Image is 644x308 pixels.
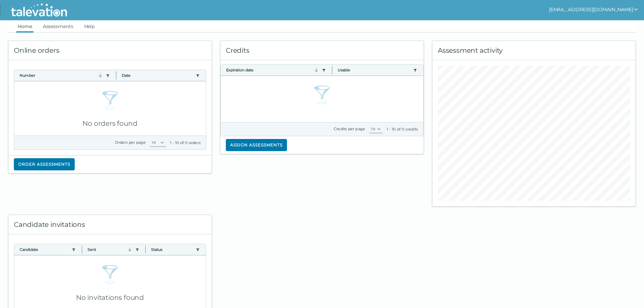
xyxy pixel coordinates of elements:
[330,63,334,77] button: Column resize handle
[122,73,193,78] button: Date
[338,67,410,73] button: Usable
[14,158,75,170] button: Order assessments
[20,73,103,78] button: Number
[143,242,148,257] button: Column resize handle
[82,119,137,127] span: No orders found
[226,139,287,151] button: Assign assessments
[83,20,96,32] a: Help
[20,247,69,252] button: Candidate
[334,126,365,131] label: Credits per page
[151,247,193,252] button: Status
[8,41,212,60] div: Online orders
[8,2,70,19] img: Talevation_Logo_Transparent_white.png
[8,215,212,234] div: Candidate invitations
[16,20,33,32] a: Home
[76,293,144,302] span: No invitations found
[114,68,118,82] button: Column resize handle
[80,242,84,257] button: Column resize handle
[549,5,639,14] button: show user actions
[115,140,146,145] label: Orders per page
[170,140,200,145] div: 1 - 10 of 0 orders
[42,20,75,32] a: Assessments
[88,247,132,252] button: Sent
[387,126,418,132] div: 1 - 10 of 0 credits
[226,67,319,73] button: Expiration date
[432,41,636,60] div: Assessment activity
[220,41,424,60] div: Credits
